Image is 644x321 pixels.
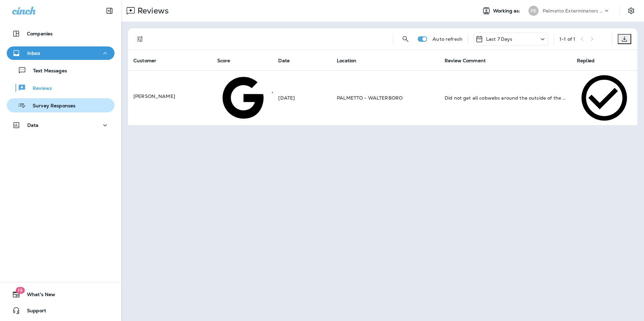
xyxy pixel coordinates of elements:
span: What's New [20,292,55,300]
span: Score [217,58,230,64]
button: 19What's New [7,288,115,301]
span: Support [20,308,46,316]
p: Reviews [26,85,52,92]
span: Customer [133,58,156,64]
p: Companies [27,31,53,36]
span: Replied [577,58,603,64]
span: Date [278,58,290,64]
p: Palmetto Exterminators LLC [543,8,603,13]
span: Score [217,58,239,64]
p: Auto refresh [432,36,462,42]
button: Data [7,118,115,132]
button: Survey Responses [7,98,115,112]
span: Customer [133,58,165,64]
span: 19 [15,287,25,294]
span: PALMETTO - WALTERBORO [337,95,402,101]
button: Companies [7,27,115,40]
span: Location [337,58,356,64]
button: Search Reviews [399,32,412,46]
p: [PERSON_NAME] [133,93,206,100]
td: [DATE] [273,70,331,126]
button: Export as CSV [618,34,631,44]
button: Text Messages [7,63,115,77]
span: Review Comment [445,58,494,64]
p: Reviews [135,6,169,16]
span: 4 Stars [267,94,519,100]
button: Inbox [7,46,115,60]
div: PE [528,6,539,16]
button: Settings [625,5,637,17]
div: Did not get all cobwebs around the outside of the house. [445,95,566,101]
p: Inbox [27,50,40,56]
p: Last 7 Days [486,36,513,42]
div: 1 - 1 of 1 [559,36,575,42]
p: Survey Responses [26,103,75,109]
span: Review Comment [445,58,486,64]
span: Location [337,58,365,64]
button: Support [7,304,115,317]
button: Reviews [7,81,115,95]
span: Working as: [493,8,522,14]
span: Replied [577,58,594,64]
p: Data [27,122,39,128]
button: Collapse Sidebar [100,4,119,17]
button: Filters [133,32,147,46]
p: Text Messages [26,68,67,74]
